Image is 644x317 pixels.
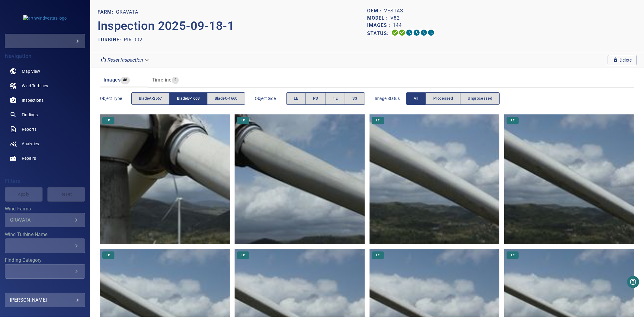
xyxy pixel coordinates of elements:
[5,178,85,184] h4: Filters
[22,141,39,147] span: Analytics
[433,95,453,102] span: Processed
[345,92,365,105] button: SS
[399,29,406,36] svg: Data Formatted 100%
[420,29,428,36] svg: Matching 0%
[22,112,38,118] span: Findings
[22,97,43,103] span: Inspections
[428,29,435,36] svg: Classification 0%
[468,95,492,102] span: Unprocessed
[172,77,179,84] span: 2
[352,95,357,102] span: SS
[333,95,338,102] span: TE
[215,95,238,102] span: bladeC-1660
[406,92,426,105] button: All
[325,92,345,105] button: TE
[373,253,383,258] span: LE
[286,92,306,105] button: LE
[426,92,460,105] button: Processed
[22,83,48,89] span: Wind Turbines
[98,8,116,16] p: FARM:
[367,14,390,22] p: Model :
[390,14,400,22] p: V82
[98,36,124,43] p: TURBINE:
[508,118,518,123] span: LE
[460,92,500,105] button: Unprocessed
[116,8,138,16] p: GRAVATA
[5,78,85,93] a: windturbines noActive
[286,92,365,105] div: objectSide
[22,126,37,132] span: Reports
[120,77,130,84] span: 48
[375,95,406,101] span: Image Status
[5,239,85,253] div: Wind Turbine Name
[131,92,170,105] button: bladeA-2567
[367,29,391,38] p: Status:
[608,55,637,65] button: Delete
[255,95,286,101] span: Object Side
[5,93,85,107] a: inspections noActive
[98,17,367,35] p: Inspection 2025-09-18-1
[384,7,403,14] p: Vestas
[406,29,413,36] svg: Selecting 0%
[22,155,36,161] span: Repairs
[139,95,162,102] span: bladeA-2567
[100,95,131,101] span: Object type
[5,207,85,211] label: Wind Farms
[5,107,85,122] a: findings noActive
[104,77,120,83] span: Images
[177,95,200,102] span: bladeB-1663
[207,92,245,105] button: bladeC-1660
[5,258,85,263] label: Finding Category
[5,136,85,151] a: analytics noActive
[306,92,326,105] button: PS
[238,253,248,258] span: LE
[10,295,80,305] div: [PERSON_NAME]
[313,95,318,102] span: PS
[152,77,172,83] span: Timeline
[124,36,143,43] p: PIR-002
[107,57,143,63] em: Reset inspection
[169,92,207,105] button: bladeB-1663
[413,29,420,36] svg: ML Processing 0%
[373,118,383,123] span: LE
[5,53,85,59] h4: Navigation
[5,232,85,237] label: Wind Turbine Name
[98,55,152,65] div: Reset inspection
[406,92,500,105] div: imageStatus
[613,57,632,63] span: Delete
[367,7,384,14] p: OEM :
[22,68,40,74] span: Map View
[414,95,418,102] span: All
[5,264,85,279] div: Finding Category
[5,213,85,227] div: Wind Farms
[5,151,85,165] a: repairs noActive
[23,15,67,21] img: arthwindvestas-logo
[10,217,73,223] div: GRAVATA
[508,253,518,258] span: LE
[5,122,85,136] a: reports noActive
[5,64,85,78] a: map noActive
[103,253,114,258] span: LE
[393,22,402,29] p: 144
[103,118,114,123] span: LE
[131,92,245,105] div: objectType
[5,34,85,48] div: arthwindvestas
[238,118,248,123] span: LE
[294,95,298,102] span: LE
[367,22,393,29] p: Images :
